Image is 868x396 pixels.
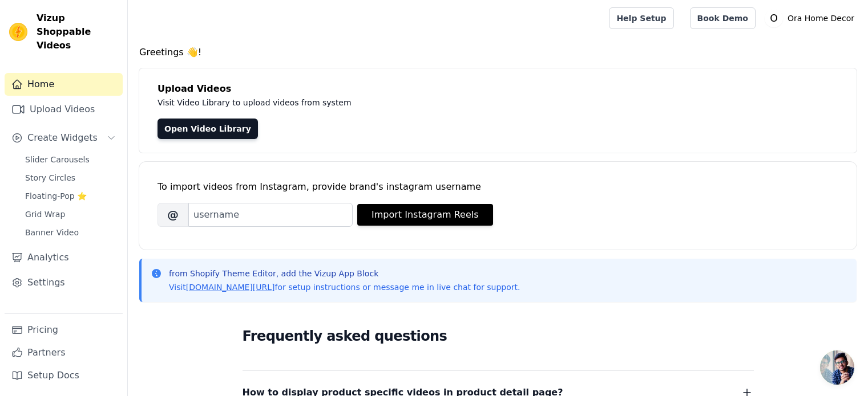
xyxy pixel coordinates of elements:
[25,154,90,165] span: Slider Carousels
[783,8,859,28] p: Ora Home Decor
[357,204,493,226] button: Import Instagram Reels
[5,246,123,269] a: Analytics
[186,283,275,292] a: [DOMAIN_NAME][URL]
[139,46,857,59] h4: Greetings 👋!
[5,341,123,364] a: Partners
[158,119,258,139] a: Open Video Library
[770,13,778,24] text: O
[158,180,838,194] div: To import videos from Instagram, provide brand's instagram username
[18,206,123,222] a: Grid Wrap
[158,203,188,227] span: @
[5,271,123,294] a: Settings
[169,268,520,279] p: from Shopify Theme Editor, add the Vizup App Block
[5,73,123,96] a: Home
[18,188,123,204] a: Floating-Pop ⭐
[765,8,859,28] button: O Ora Home Decor
[5,98,123,121] a: Upload Videos
[25,190,87,202] span: Floating-Pop ⭐
[169,281,520,293] p: Visit for setup instructions or message me in live chat for support.
[18,224,123,240] a: Banner Video
[25,172,75,183] span: Story Circles
[25,209,65,220] span: Grid Wrap
[188,203,353,227] input: username
[5,126,123,149] button: Create Widgets
[9,23,27,41] img: Vizup
[5,364,123,387] a: Setup Docs
[37,11,118,52] span: Vizup Shoppable Videos
[18,152,123,168] a: Slider Carousels
[158,82,838,96] h4: Upload Videos
[820,350,854,385] a: Open chat
[243,325,754,348] h2: Frequently asked questions
[158,96,669,109] p: Visit Video Library to upload videos from system
[27,131,98,145] span: Create Widgets
[25,227,79,238] span: Banner Video
[5,319,123,341] a: Pricing
[690,7,756,29] a: Book Demo
[18,170,123,186] a: Story Circles
[609,7,673,29] a: Help Setup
